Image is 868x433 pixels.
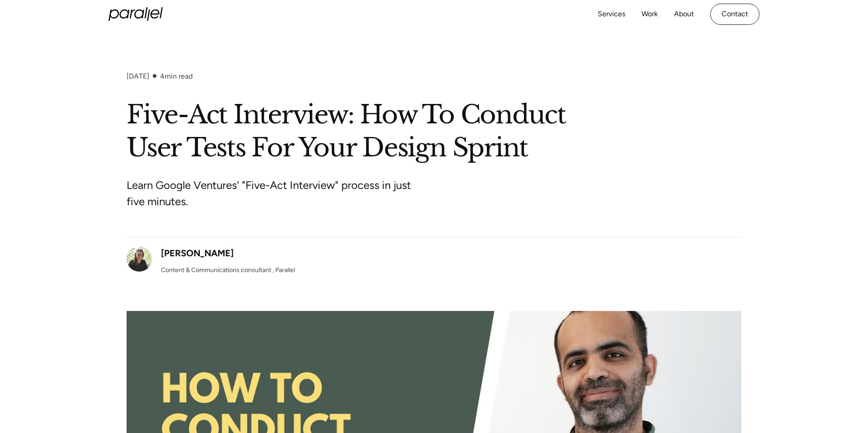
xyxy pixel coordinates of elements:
a: [PERSON_NAME]Content & Communications consultant , Parallel [127,246,295,275]
img: Christine Garcia [127,246,152,272]
div: min read [160,72,193,80]
a: Work [642,8,658,21]
div: [PERSON_NAME] [161,246,234,260]
span: 4 [160,72,165,80]
a: Contact [710,4,759,25]
div: Content & Communications consultant , Parallel [161,265,295,275]
a: home [108,7,163,21]
h1: Five-Act Interview: How To Conduct User Tests For Your Design Sprint [127,99,741,165]
a: About [674,8,694,21]
div: [DATE] [127,72,149,80]
a: Services [598,8,625,21]
p: Learn Google Ventures' "Five-Act Interview" process in just five minutes. [127,177,466,210]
